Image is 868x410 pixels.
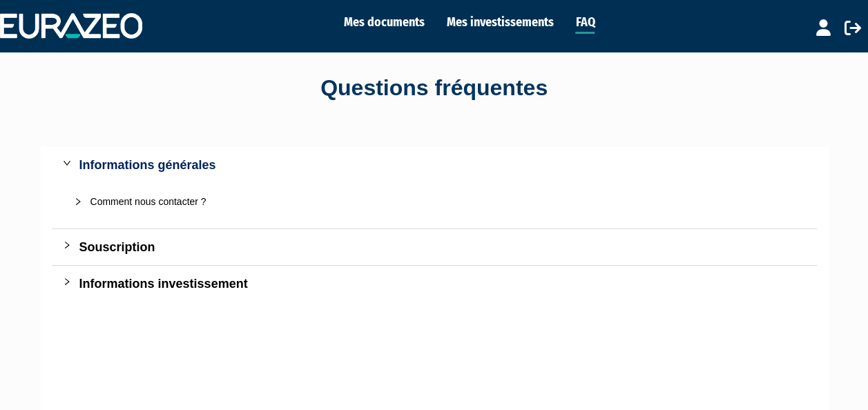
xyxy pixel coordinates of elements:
div: Informations investissement [79,274,806,293]
div: Informations générales [52,147,817,183]
span: expanded [63,159,71,167]
div: Souscription [52,229,817,265]
a: FAQ [575,12,595,34]
span: collapsed [63,277,71,286]
a: Mes documents [343,12,424,32]
div: Comment nous contacter ? [90,194,795,209]
div: Comment nous contacter ? [63,186,806,217]
div: Informations générales [79,155,806,175]
div: Souscription [79,237,806,257]
a: Mes investissements [446,12,553,32]
div: Informations investissement [52,266,817,302]
span: collapsed [63,241,71,249]
span: collapsed [74,197,82,206]
div: Questions fréquentes [41,72,828,104]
